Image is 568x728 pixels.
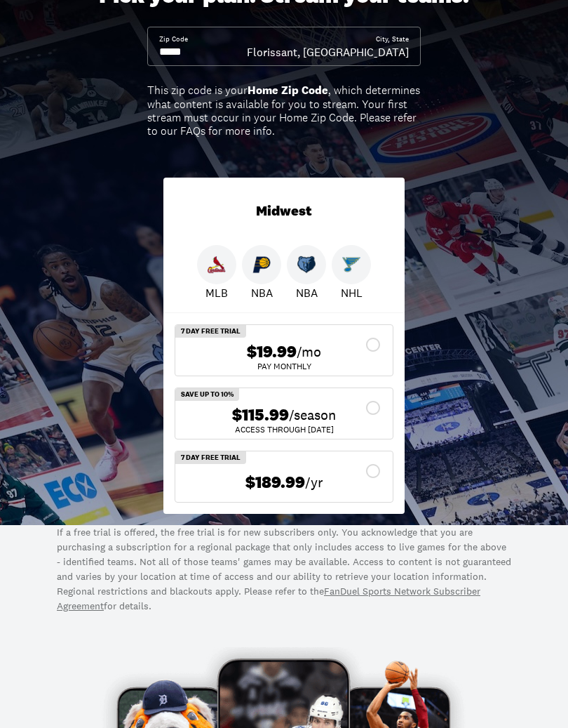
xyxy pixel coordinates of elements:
[245,472,305,493] span: $189.99
[247,44,409,60] div: Florissant, [GEOGRAPHIC_DATA]
[251,284,273,301] p: NBA
[159,34,188,44] div: Zip Code
[342,256,360,274] img: Blues
[252,256,271,274] img: Pacers
[289,405,336,425] span: /season
[248,83,328,98] b: Home Zip Code
[163,178,405,245] div: Midwest
[187,425,381,434] div: ACCESS THROUGH [DATE]
[175,325,246,338] div: 7 Day Free Trial
[247,342,297,362] span: $19.99
[376,34,409,44] div: City, State
[208,256,226,274] img: Cardinals
[147,84,421,138] div: This zip code is your , which determines what content is available for you to stream. Your first ...
[175,388,239,401] div: Save Up To 10%
[57,525,511,614] p: If a free trial is offered, the free trial is for new subscribers only. You acknowledge that you ...
[297,256,316,274] img: Grizzlies
[305,472,323,492] span: /yr
[296,284,318,301] p: NBA
[232,405,289,425] span: $115.99
[297,342,321,362] span: /mo
[341,284,363,301] p: NHL
[187,362,381,371] div: Pay Monthly
[205,284,228,301] p: MLB
[175,451,246,464] div: 7 Day Free Trial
